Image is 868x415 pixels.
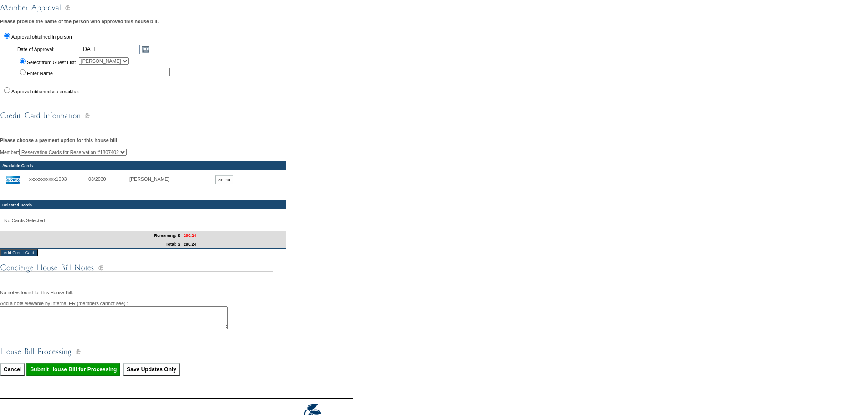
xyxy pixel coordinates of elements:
td: Selected Cards [0,201,286,209]
label: Enter Name [27,71,53,76]
label: Approval obtained in person [11,34,72,40]
img: icon_cc_amex.gif [6,176,20,184]
td: Available Cards [0,162,286,170]
input: Select [215,175,233,184]
td: Total: $ [0,240,182,249]
label: Select from Guest List: [27,60,76,65]
td: 290.24 [182,240,286,249]
p: No Cards Selected [4,218,282,223]
a: Open the calendar popup. [141,44,151,54]
td: Date of Approval: [16,43,77,55]
div: 03/2030 [88,176,129,182]
div: xxxxxxxxxxx1003 [29,176,88,182]
label: Approval obtained via email/fax [11,89,79,94]
input: Submit House Bill for Processing [26,363,120,376]
td: 290.24 [182,231,286,240]
div: [PERSON_NAME] [129,176,175,182]
input: Save Updates Only [123,363,180,376]
td: Remaining: $ [0,231,182,240]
